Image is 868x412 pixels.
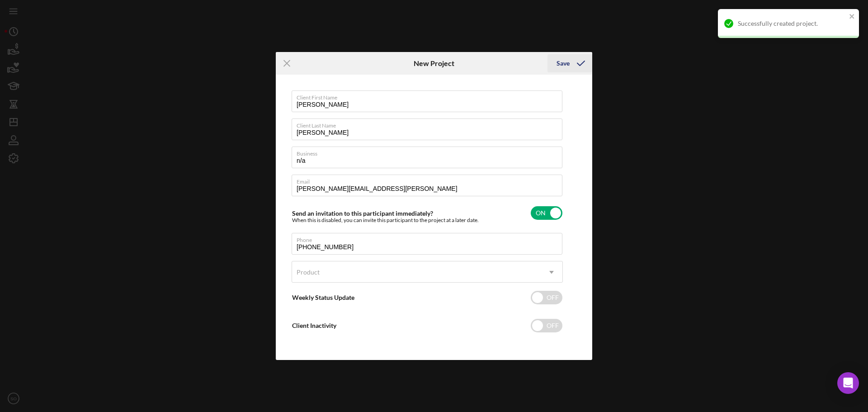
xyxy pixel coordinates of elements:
button: Save [547,54,592,72]
div: Open Intercom Messenger [837,372,859,394]
label: Send an invitation to this participant immediately? [292,209,433,217]
button: close [849,13,855,21]
label: Phone [297,233,562,243]
div: Save [557,54,570,72]
label: Client First Name [297,91,562,101]
div: Successfully created project. [738,20,846,27]
label: Weekly Status Update [292,294,354,301]
label: Client Last Name [297,119,562,129]
label: Client Inactivity [292,322,336,329]
label: Business [297,147,562,157]
div: Product [297,269,320,276]
label: Email [297,175,562,185]
h6: New Project [414,59,454,67]
div: When this is disabled, you can invite this participant to the project at a later date. [292,217,479,223]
